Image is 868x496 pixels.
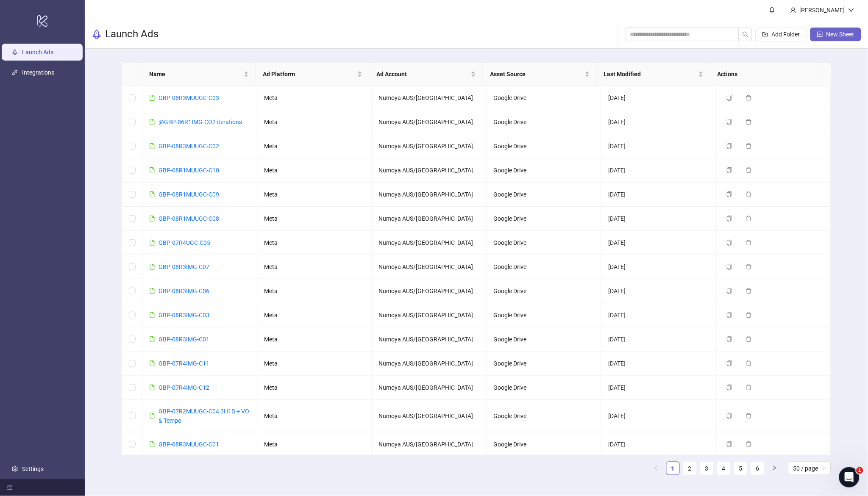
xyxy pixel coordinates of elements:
[149,119,155,125] span: file
[372,376,487,400] td: Numoya AUS/[GEOGRAPHIC_DATA]
[257,158,372,183] td: Meta
[743,31,748,37] span: search
[746,191,752,197] span: delete
[149,143,155,149] span: file
[746,441,752,447] span: delete
[726,191,732,197] span: copy
[159,143,219,150] a: GBP-08R3MUUGC-C02
[667,462,679,475] a: 1
[372,207,487,231] td: Numoya AUS/[GEOGRAPHIC_DATA]
[487,183,601,207] td: Google Drive
[257,231,372,255] td: Meta
[793,462,826,475] span: 50 / page
[159,263,209,270] a: GBP-08R3IMG-C07
[149,167,155,173] span: file
[149,69,242,79] span: Name
[726,240,732,246] span: copy
[257,207,372,231] td: Meta
[372,400,487,432] td: Numoya AUS/[GEOGRAPHIC_DATA]
[149,413,155,419] span: file
[726,264,732,270] span: copy
[700,462,714,475] li: 3
[487,231,601,255] td: Google Drive
[857,467,863,474] span: 1
[487,207,601,231] td: Google Drive
[149,312,155,318] span: file
[601,134,716,158] td: [DATE]
[751,462,765,475] li: 6
[7,485,13,490] span: menu-fold
[746,385,752,391] span: delete
[746,264,752,270] span: delete
[751,462,764,475] a: 6
[734,462,748,475] li: 5
[159,239,210,246] a: GBP-07R4UGC-C05
[768,462,782,475] li: Next Page
[487,255,601,279] td: Google Drive
[483,63,597,86] th: Asset Source
[746,143,752,149] span: delete
[849,7,854,13] span: down
[257,110,372,134] td: Meta
[726,385,732,391] span: copy
[257,400,372,432] td: Meta
[601,158,716,183] td: [DATE]
[726,288,732,294] span: copy
[601,110,716,134] td: [DATE]
[726,167,732,173] span: copy
[601,86,716,110] td: [DATE]
[372,86,487,110] td: Numoya AUS/[GEOGRAPHIC_DATA]
[372,279,487,303] td: Numoya AUS/[GEOGRAPHIC_DATA]
[159,312,209,319] a: GBP-08R3IMG-C03
[159,360,209,367] a: GBP-07R4IMG-C11
[768,462,782,475] button: right
[257,327,372,352] td: Meta
[372,303,487,327] td: Numoya AUS/[GEOGRAPHIC_DATA]
[372,231,487,255] td: Numoya AUS/[GEOGRAPHIC_DATA]
[746,216,752,222] span: delete
[487,400,601,432] td: Google Drive
[372,158,487,183] td: Numoya AUS/[GEOGRAPHIC_DATA]
[649,462,663,475] li: Previous Page
[718,462,730,475] a: 4
[769,7,775,13] span: bell
[487,110,601,134] td: Google Drive
[257,86,372,110] td: Meta
[746,240,752,246] span: delete
[372,183,487,207] td: Numoya AUS/[GEOGRAPHIC_DATA]
[726,336,732,342] span: copy
[487,432,601,457] td: Google Drive
[756,28,807,41] button: Add Folder
[601,255,716,279] td: [DATE]
[142,63,256,86] th: Name
[372,110,487,134] td: Numoya AUS/[GEOGRAPHIC_DATA]
[372,432,487,457] td: Numoya AUS/[GEOGRAPHIC_DATA]
[826,31,854,38] span: New Sheet
[726,216,732,222] span: copy
[666,462,680,475] li: 1
[601,352,716,376] td: [DATE]
[487,376,601,400] td: Google Drive
[257,183,372,207] td: Meta
[149,264,155,270] span: file
[604,69,697,79] span: Last Modified
[601,376,716,400] td: [DATE]
[597,63,711,86] th: Last Modified
[711,63,824,86] th: Actions
[149,95,155,101] span: file
[149,216,155,222] span: file
[762,31,768,37] span: folder-add
[726,413,732,419] span: copy
[746,95,752,101] span: delete
[601,231,716,255] td: [DATE]
[159,288,209,294] a: GBP-08R3IMG-C06
[22,466,44,472] a: Settings
[257,376,372,400] td: Meta
[487,158,601,183] td: Google Drive
[601,400,716,432] td: [DATE]
[487,327,601,352] td: Google Drive
[22,69,54,76] a: Integrations
[159,167,219,174] a: GBP-08R1MUUGC-C10
[654,466,659,471] span: left
[772,31,800,38] span: Add Folder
